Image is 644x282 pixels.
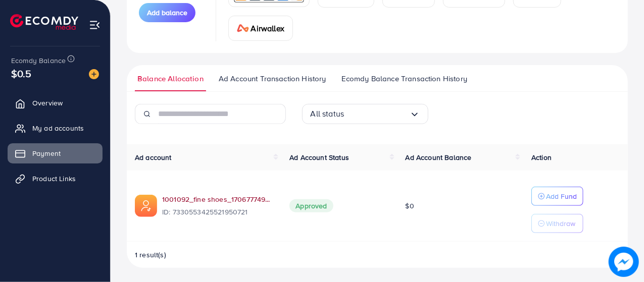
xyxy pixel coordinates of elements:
[162,207,273,217] span: ID: 7330553425521950721
[219,73,326,84] span: Ad Account Transaction History
[10,14,78,30] img: logo
[135,152,172,162] span: Ad account
[89,19,101,31] img: menu
[162,194,273,204] a: 1001092_fine shoes_1706777499999
[251,22,284,34] span: Airwallex
[311,106,344,122] span: All status
[609,247,638,276] img: image
[137,73,204,84] span: Balance Allocation
[32,98,63,108] span: Overview
[289,199,333,212] span: Approved
[406,152,472,162] span: Ad Account Balance
[11,55,66,66] span: Ecomdy Balance
[139,3,195,22] button: Add balance
[32,123,84,133] span: My ad accounts
[8,143,103,163] a: Payment
[344,106,409,122] input: Search for option
[8,168,103,189] a: Product Links
[341,73,467,84] span: Ecomdy Balance Transaction History
[406,201,414,211] span: $0
[531,187,583,206] button: Add Fund
[531,152,552,162] span: Action
[162,194,273,217] div: <span class='underline'>1001092_fine shoes_1706777499999</span></br>7330553425521950721
[135,195,157,217] img: ic-ads-acc.e4c84228.svg
[302,104,428,124] div: Search for option
[289,152,349,162] span: Ad Account Status
[147,8,187,18] span: Add balance
[546,190,577,202] p: Add Fund
[135,250,166,260] span: 1 result(s)
[8,93,103,113] a: Overview
[228,16,293,41] a: cardAirwallex
[32,174,76,184] span: Product Links
[8,118,103,138] a: My ad accounts
[89,69,99,79] img: image
[546,217,575,230] p: Withdraw
[32,148,61,158] span: Payment
[237,24,249,32] img: card
[11,66,32,81] span: $0.5
[531,214,583,233] button: Withdraw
